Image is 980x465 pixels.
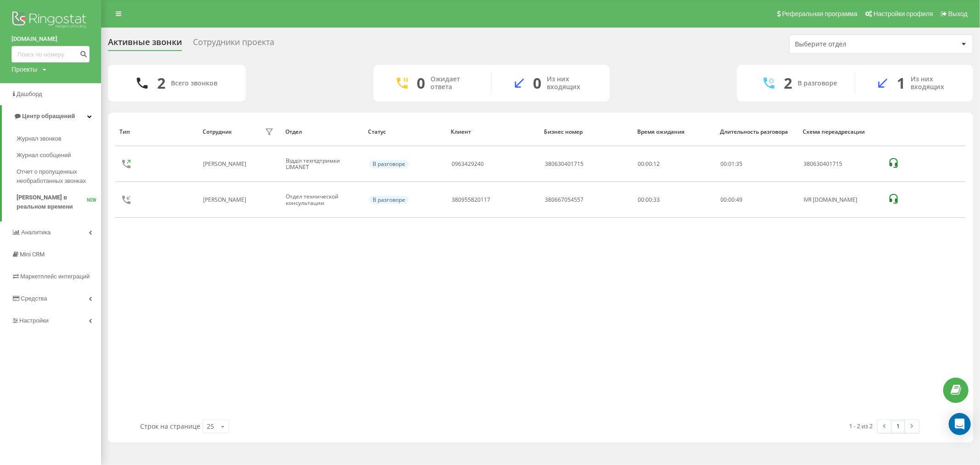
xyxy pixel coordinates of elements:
span: Дашборд [17,91,42,97]
div: : : [721,197,743,203]
div: Тип [119,129,193,135]
div: Активные звонки [108,37,182,51]
span: Маркетплейс интеграций [20,273,90,280]
div: 0 [417,74,425,92]
div: Клиент [451,129,536,135]
span: Журнал звонков [17,134,62,143]
span: Строк на странице [140,422,200,431]
div: Статус [368,129,442,135]
div: : : [721,161,743,167]
span: Отчет о пропущенных необработанных звонках [17,167,96,186]
img: Ringostat logo [11,9,90,32]
span: Mini CRM [20,251,45,258]
div: В разговоре [369,196,409,204]
div: 1 - 2 из 2 [850,421,873,431]
div: 380630401715 [545,161,583,167]
a: Центр обращений [2,105,101,127]
div: 00:00:12 [638,161,710,167]
div: Длительность разговора [720,129,794,135]
span: 49 [736,196,743,204]
span: Средства [21,295,47,302]
span: Журнал сообщений [17,151,71,160]
span: [PERSON_NAME] в реальном времени [17,193,87,211]
div: В разговоре [369,160,409,168]
div: Відділ техпідтримки LIMANET [286,158,359,171]
div: Отдел технической консультации [286,193,359,207]
span: 35 [736,160,743,168]
div: Отдел [285,129,359,135]
span: Аналитика [21,229,51,236]
div: 380630401715 [804,161,878,167]
div: 0 [533,74,542,92]
div: 00:00:33 [638,197,710,203]
span: Реферальная программа [782,10,857,17]
a: [DOMAIN_NAME] [11,34,90,44]
div: В разговоре [798,79,837,87]
div: Сотрудники проекта [193,37,274,51]
div: Из них входящих [911,75,959,91]
a: Журнал звонков [17,130,101,147]
a: 1 [891,420,905,433]
div: 0963429240 [452,161,484,167]
div: [PERSON_NAME] [203,197,249,203]
span: Центр обращений [22,113,75,119]
div: IVR [DOMAIN_NAME] [804,197,878,203]
span: Настройки профиля [873,10,933,17]
div: 25 [207,422,214,431]
span: 01 [729,160,735,168]
div: 2 [784,74,792,92]
div: 380667054557 [545,197,583,203]
div: Open Intercom Messenger [949,413,971,435]
a: Журнал сообщений [17,147,101,164]
div: Всего звонков [171,79,217,87]
div: Схема переадресации [803,129,878,135]
div: 380955820117 [452,197,490,203]
span: 00 [721,160,727,168]
a: Отчет о пропущенных необработанных звонках [17,164,101,189]
div: 2 [157,74,165,92]
div: Выберите отдел [795,40,905,48]
span: Настройки [19,317,49,324]
div: Бизнес номер [544,129,629,135]
div: Время ожидания [637,129,711,135]
span: 00 [729,196,735,204]
div: Ожидает ответа [431,75,477,91]
div: Сотрудник [203,129,232,135]
a: [PERSON_NAME] в реальном времениNEW [17,189,101,215]
input: Поиск по номеру [11,46,90,62]
div: Из них входящих [547,75,596,91]
div: 1 [897,74,905,92]
span: Выход [948,10,968,17]
div: Проекты [11,65,37,74]
div: [PERSON_NAME] [203,161,249,167]
span: 00 [721,196,727,204]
